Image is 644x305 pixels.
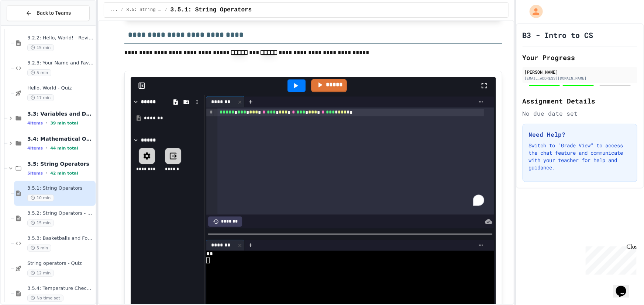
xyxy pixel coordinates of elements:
div: No due date set [523,109,637,118]
span: No time set [27,295,63,302]
span: 10 min [27,194,54,201]
span: ... [110,7,118,13]
span: 3.5.3: Basketballs and Footballs [27,235,94,242]
div: [EMAIL_ADDRESS][DOMAIN_NAME] [525,76,635,81]
div: [PERSON_NAME] [525,69,635,75]
div: To enrich screen reader interactions, please activate Accessibility in Grammarly extension settings [217,108,494,215]
span: String operators - Quiz [27,260,94,267]
span: Back to Teams [37,9,71,17]
span: 15 min [27,220,54,227]
h2: Your Progress [523,52,637,63]
span: 3.5.2: String Operators - Review [27,210,94,217]
span: / [165,7,167,13]
span: 5 min [27,245,51,252]
span: / [121,7,123,13]
span: 3.5.4: Temperature Check - Exit Ticket [27,285,94,292]
iframe: chat widget [613,276,637,298]
button: Back to Teams [7,5,90,21]
span: 3.2.3: Your Name and Favorite Movie [27,60,94,66]
span: 3.2.2: Hello, World! - Review [27,35,94,41]
span: 39 min total [50,121,78,126]
span: 44 min total [50,146,78,151]
span: 5 min [27,69,51,76]
h2: Assignment Details [523,96,637,106]
iframe: chat widget [583,243,637,275]
div: My Account [522,3,545,20]
span: 4 items [27,146,43,151]
span: 17 min [27,94,54,101]
span: 15 min [27,44,54,51]
span: 42 min total [50,171,78,176]
span: Hello, World - Quiz [27,85,94,91]
span: 4 items [27,121,43,126]
span: 12 min [27,270,54,277]
span: 5 items [27,171,43,176]
span: 3.5: String Operators [126,7,162,13]
span: • [46,120,47,126]
div: Chat with us now!Close [3,3,51,47]
span: 3.4: Mathematical Operators [27,136,94,142]
span: • [46,145,47,151]
h3: Need Help? [529,130,631,139]
span: 3.5: String Operators [27,161,94,167]
span: 3.3: Variables and Data Types [27,111,94,117]
span: 3.5.1: String Operators [27,185,94,192]
p: Switch to "Grade View" to access the chat feature and communicate with your teacher for help and ... [529,142,631,171]
h1: B3 - Intro to CS [523,30,593,40]
span: • [46,170,47,176]
span: 3.5.1: String Operators [171,6,252,14]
